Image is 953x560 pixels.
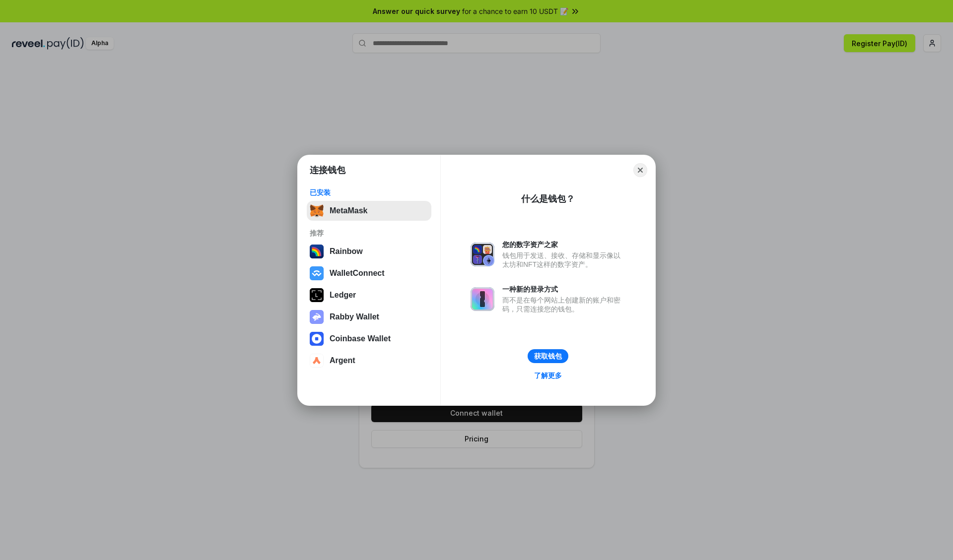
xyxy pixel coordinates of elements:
[307,307,431,327] button: Rabby Wallet
[330,206,367,215] div: MetaMask
[310,354,324,368] img: svg+xml,%3Csvg%20width%3D%2228%22%20height%3D%2228%22%20viewBox%3D%220%200%2028%2028%22%20fill%3D...
[471,243,494,266] img: svg+xml,%3Csvg%20xmlns%3D%22http%3A%2F%2Fwww.w3.org%2F2000%2Fsvg%22%20fill%3D%22none%22%20viewBox...
[330,247,363,256] div: Rainbow
[310,310,324,324] img: svg+xml,%3Csvg%20xmlns%3D%22http%3A%2F%2Fwww.w3.org%2F2000%2Fsvg%22%20fill%3D%22none%22%20viewBox...
[528,369,568,382] a: 了解更多
[310,266,324,280] img: svg+xml,%3Csvg%20width%3D%2228%22%20height%3D%2228%22%20viewBox%3D%220%200%2028%2028%22%20fill%3D...
[310,204,324,218] img: svg+xml,%3Csvg%20fill%3D%22none%22%20height%3D%2233%22%20viewBox%3D%220%200%2035%2033%22%20width%...
[310,332,324,346] img: svg+xml,%3Csvg%20width%3D%2228%22%20height%3D%2228%22%20viewBox%3D%220%200%2028%2028%22%20fill%3D...
[502,296,625,313] div: 而不是在每个网站上创建新的账户和密码，只需连接您的钱包。
[307,285,431,305] button: Ledger
[534,371,562,380] div: 了解更多
[330,269,385,278] div: WalletConnect
[307,263,431,283] button: WalletConnect
[330,334,391,343] div: Coinbase Wallet
[502,240,625,249] div: 您的数字资产之家
[307,201,431,221] button: MetaMask
[310,229,428,238] div: 推荐
[502,285,625,294] div: 一种新的登录方式
[502,251,625,269] div: 钱包用于发送、接收、存储和显示像以太坊和NFT这样的数字资产。
[330,312,379,321] div: Rabby Wallet
[310,245,324,258] img: svg+xml,%3Csvg%20width%3D%22120%22%20height%3D%22120%22%20viewBox%3D%220%200%20120%20120%22%20fil...
[330,291,356,300] div: Ledger
[307,351,431,371] button: Argent
[310,188,428,197] div: 已安装
[307,242,431,261] button: Rainbow
[521,193,575,205] div: 什么是钱包？
[471,287,494,311] img: svg+xml,%3Csvg%20xmlns%3D%22http%3A%2F%2Fwww.w3.org%2F2000%2Fsvg%22%20fill%3D%22none%22%20viewBox...
[633,163,647,177] button: Close
[310,288,324,302] img: svg+xml,%3Csvg%20xmlns%3D%22http%3A%2F%2Fwww.w3.org%2F2000%2Fsvg%22%20width%3D%2228%22%20height%3...
[310,164,345,176] h1: 连接钱包
[307,329,431,349] button: Coinbase Wallet
[330,356,355,365] div: Argent
[534,352,562,361] div: 获取钱包
[528,349,568,363] button: 获取钱包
